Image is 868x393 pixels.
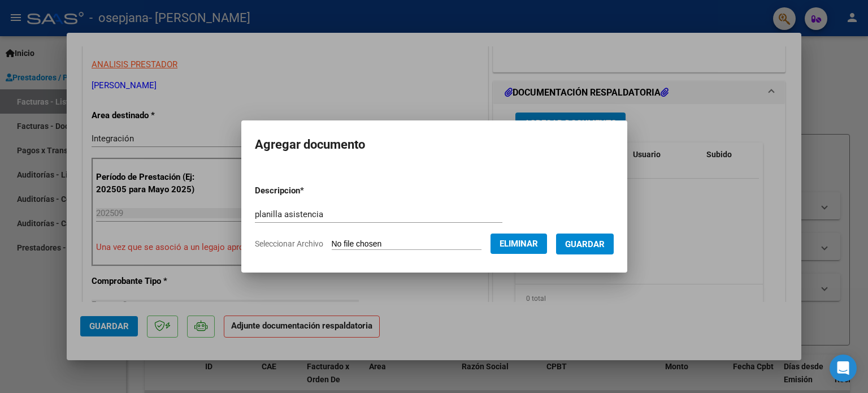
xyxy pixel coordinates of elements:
[491,234,547,254] button: Eliminar
[255,184,363,197] p: Descripcion
[500,239,538,249] span: Eliminar
[255,134,614,156] h2: Agregar documento
[565,239,605,249] span: Guardar
[255,239,323,248] span: Seleccionar Archivo
[556,234,614,254] button: Guardar
[830,355,857,382] div: Open Intercom Messenger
